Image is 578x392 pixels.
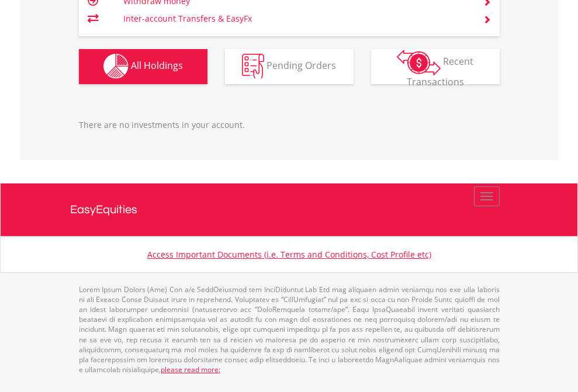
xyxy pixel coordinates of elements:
span: Recent Transactions [407,55,474,88]
button: Recent Transactions [371,49,500,84]
a: EasyEquities [70,183,508,236]
img: holdings-wht.png [103,54,129,79]
img: pending_instructions-wht.png [242,54,264,79]
img: transactions-zar-wht.png [397,50,441,75]
button: All Holdings [79,49,207,84]
span: All Holdings [131,59,183,72]
p: There are no investments in your account. [79,119,500,131]
p: Lorem Ipsum Dolors (Ame) Con a/e SeddOeiusmod tem InciDiduntut Lab Etd mag aliquaen admin veniamq... [79,285,500,374]
a: please read more: [161,365,220,374]
span: Pending Orders [266,59,336,72]
button: Pending Orders [225,49,354,84]
td: Inter-account Transfers & EasyFx [123,10,469,27]
a: Access Important Documents (i.e. Terms and Conditions, Cost Profile etc) [147,249,431,260]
